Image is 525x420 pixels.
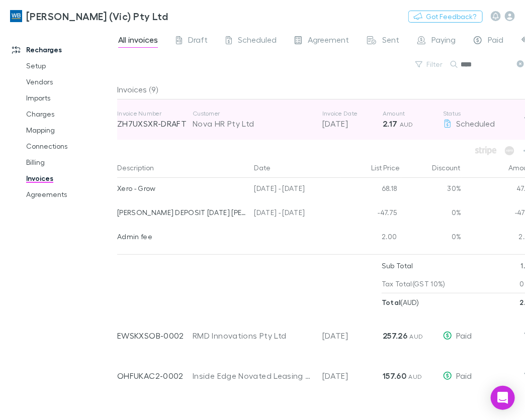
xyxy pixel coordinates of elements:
img: William Buck (Vic) Pty Ltd's Logo [10,10,22,22]
div: [PERSON_NAME] DEPOSIT [DATE] [PERSON_NAME]-[DATE] [117,202,246,223]
span: Scheduled [456,119,495,128]
p: Tax Total (GST 10%) [382,275,446,293]
div: Inside Edge Novated Leasing Pty Ltd [193,370,312,382]
span: Draft [188,35,208,48]
div: 68.18 [341,178,401,202]
a: Charges [16,106,124,122]
div: Xero - Grow [117,178,246,199]
span: All invoices [118,35,158,48]
span: Available when invoice is finalised [502,144,517,158]
div: Admin fee [117,226,246,247]
div: 0% [401,202,462,226]
span: Paid [456,371,472,380]
p: Invoice Date [322,110,383,118]
div: -47.75 [341,202,401,226]
a: [PERSON_NAME] (Vic) Pty Ltd [4,4,174,28]
p: ZH7UXSXR-DRAFT [117,118,193,130]
button: Filter [410,58,449,70]
strong: 257.26 [383,331,407,341]
p: Amount [383,110,443,118]
div: Open Intercom Messenger [491,386,515,410]
strong: 157.60 [383,371,406,381]
div: 2.00 [341,226,401,250]
a: Vendors [16,74,124,90]
a: Imports [16,90,124,106]
p: ( AUD ) [382,293,419,311]
p: Invoice Number [117,110,193,118]
p: Customer [193,110,312,118]
a: Invoices [16,170,124,186]
p: EWSKXSOB-0002 [117,330,193,342]
p: [DATE] [322,330,383,342]
p: Sub Total [382,257,413,275]
div: RMD Innovations Pty Ltd [193,330,312,342]
div: [DATE] - [DATE] [250,178,341,202]
a: Connections [16,138,124,154]
p: OHFUKAC2-0002 [117,370,193,382]
p: [DATE] [322,118,383,130]
div: Nova HR Pty Ltd [193,118,312,130]
span: AUD [410,333,423,340]
div: [DATE] - [DATE] [250,202,341,226]
span: Sent [382,35,399,48]
span: Available when invoice is finalised [473,144,499,158]
a: Mapping [16,122,124,138]
span: AUD [400,121,413,128]
div: 30% [401,178,462,202]
span: Paying [431,35,456,48]
div: 0% [401,226,462,250]
span: AUD [409,373,422,380]
span: Agreement [308,35,349,48]
span: Scheduled [238,35,277,48]
span: Paid [488,35,503,48]
span: Paid [456,331,472,340]
strong: 2.17 [383,119,397,129]
p: [DATE] [322,370,383,382]
a: Recharges [2,42,124,58]
h3: [PERSON_NAME] (Vic) Pty Ltd [26,10,168,22]
a: Agreements [16,186,124,202]
a: Billing [16,154,124,170]
p: Status [443,110,523,118]
button: Got Feedback? [408,11,483,23]
a: Setup [16,58,124,74]
strong: Total [382,298,401,306]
